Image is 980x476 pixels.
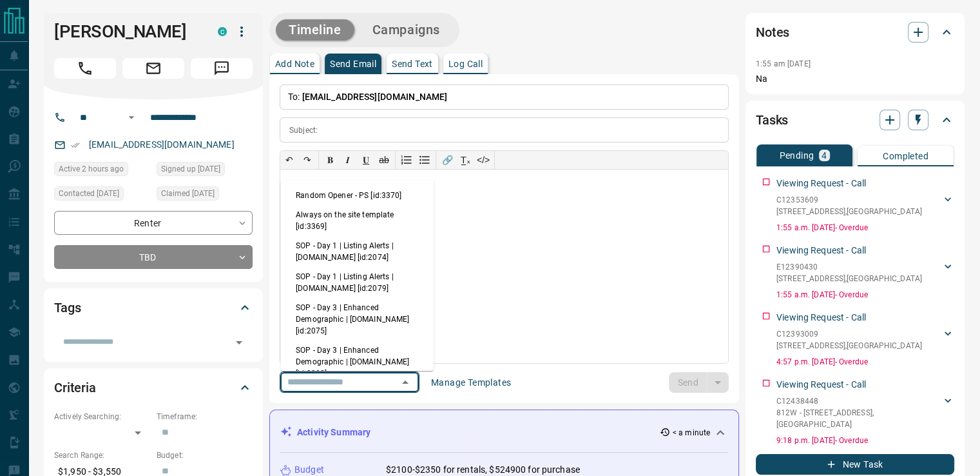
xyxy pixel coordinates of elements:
div: Tasks [756,104,954,135]
button: 𝐁 [321,151,339,169]
span: Contacted [DATE] [59,187,119,200]
h2: Tasks [756,110,788,130]
div: Notes [756,17,954,48]
div: C12438448812W - [STREET_ADDRESS],[GEOGRAPHIC_DATA] [776,393,954,433]
div: Renter [54,211,253,235]
p: [STREET_ADDRESS] , [GEOGRAPHIC_DATA] [776,206,922,217]
p: [STREET_ADDRESS] , [GEOGRAPHIC_DATA] [776,340,922,352]
p: 1:55 a.m. [DATE] - Overdue [776,222,954,233]
button: Numbered list [398,151,416,169]
li: SOP - Day 3 | Enhanced Demographic | [DOMAIN_NAME] [id:2075] [280,298,434,341]
p: E12390430 [776,261,922,273]
div: Activity Summary< a minute [280,421,728,444]
span: Signed up [DATE] [161,163,220,175]
div: Wed Sep 10 2025 [157,186,253,204]
h2: Notes [756,22,789,43]
button: Open [124,110,139,125]
p: C12438448 [776,395,941,407]
button: T̲ₓ [456,151,474,169]
p: Viewing Request - Call [776,378,866,392]
p: Viewing Request - Call [776,177,866,190]
div: Sat Oct 11 2025 [54,162,150,180]
li: Always on the site template [id:3369] [280,205,434,236]
p: Budget: [157,450,253,461]
p: [STREET_ADDRESS] , [GEOGRAPHIC_DATA] [776,273,922,284]
p: 1:55 am [DATE] [756,59,811,68]
p: < a minute [673,427,710,439]
h2: Tags [54,297,81,318]
div: Tags [54,292,253,323]
div: TBD [54,245,253,269]
s: ab [379,155,389,165]
span: Active 2 hours ago [59,163,124,175]
p: Viewing Request - Call [776,244,866,257]
p: Send Text [392,59,433,68]
p: Add Note [275,59,314,68]
p: Pending [779,151,814,160]
button: ↷ [298,151,316,169]
p: Subject: [289,124,318,136]
span: Call [54,58,116,79]
span: Message [191,58,253,79]
div: Criteria [54,372,253,403]
button: Close [396,373,414,392]
button: 𝑰 [339,151,357,169]
p: Send Email [330,59,376,68]
button: ↶ [280,151,298,169]
li: SOP - Day 1 | Listing Alerts | [DOMAIN_NAME] [id:2079] [280,267,434,298]
p: Completed [883,152,928,161]
p: Timeframe: [157,411,253,422]
p: Log Call [448,59,483,68]
p: Search Range: [54,450,150,461]
button: Campaigns [360,19,453,41]
button: 🔗 [438,151,456,169]
button: ab [375,151,393,169]
div: Wed Sep 10 2025 [54,186,150,204]
a: [EMAIL_ADDRESS][DOMAIN_NAME] [89,139,235,150]
div: C12353609[STREET_ADDRESS],[GEOGRAPHIC_DATA] [776,192,954,220]
p: C12353609 [776,194,922,206]
p: Viewing Request - Call [776,311,866,324]
p: 1:55 a.m. [DATE] - Overdue [776,289,954,301]
p: 9:18 p.m. [DATE] - Overdue [776,435,954,446]
li: SOP - Day 1 | Listing Alerts | [DOMAIN_NAME] [id:2074] [280,236,434,267]
div: split button [669,372,729,393]
button: </> [474,151,492,169]
p: Activity Summary [297,426,370,439]
li: Random Opener - PS [id:3370] [280,186,434,205]
button: 𝐔 [357,151,375,169]
p: Actively Searching: [54,411,150,422]
svg: Email Verified [71,141,80,150]
span: 𝐔 [363,155,369,165]
button: Manage Templates [423,372,519,393]
div: Tue Sep 09 2025 [157,162,253,180]
p: 4 [821,151,827,160]
li: SOP - Day 3 | Enhanced Demographic | [DOMAIN_NAME] [id:2080] [280,341,434,383]
h2: Criteria [54,377,96,398]
p: 812W - [STREET_ADDRESS] , [GEOGRAPHIC_DATA] [776,407,941,430]
p: Na [756,72,954,86]
p: 4:57 p.m. [DATE] - Overdue [776,356,954,368]
button: New Task [756,454,954,475]
div: C12393009[STREET_ADDRESS],[GEOGRAPHIC_DATA] [776,326,954,354]
button: Timeline [276,19,354,41]
div: E12390430[STREET_ADDRESS],[GEOGRAPHIC_DATA] [776,259,954,287]
span: Email [122,58,184,79]
button: Open [230,333,248,352]
span: Claimed [DATE] [161,187,215,200]
p: To: [280,84,729,110]
p: C12393009 [776,328,922,340]
div: condos.ca [218,27,227,36]
span: [EMAIL_ADDRESS][DOMAIN_NAME] [302,92,448,102]
h1: [PERSON_NAME] [54,21,198,42]
button: Bullet list [416,151,434,169]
